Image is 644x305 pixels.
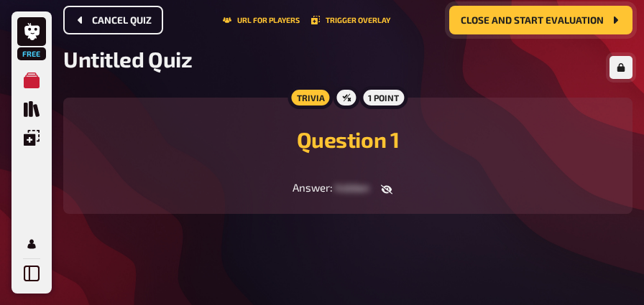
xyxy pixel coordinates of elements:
[359,86,408,109] div: 1 point
[461,16,604,26] span: Close and start evaluation
[223,16,300,24] button: URL for players
[19,50,45,58] span: Free
[17,230,46,258] a: My Account
[80,126,615,152] h2: Question 1
[17,95,46,123] a: Quiz Library
[63,46,192,72] span: Untitled Quiz
[92,16,152,26] span: Cancel Quiz
[17,66,46,95] a: My Quizzes
[287,86,333,109] div: Trivia
[63,6,163,34] button: Cancel Quiz
[17,123,46,152] a: Overlays
[80,181,615,196] div: Answer :
[335,181,369,194] span: hidden
[311,16,390,24] button: Trigger Overlay
[449,6,632,34] button: Close and start evaluation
